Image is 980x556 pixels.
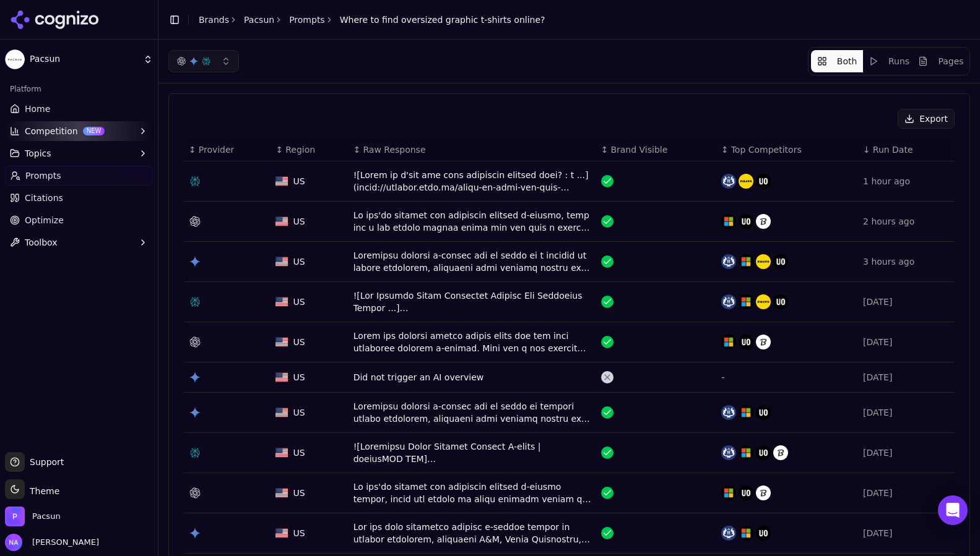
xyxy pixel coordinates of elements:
[353,289,591,314] div: ![Lor Ipsumdo Sitam Consectet Adipisc Eli Seddoeius Tempor ...](incid://u3l6e7dolorema.aliquaenim...
[721,143,853,156] div: ↕Top Competitors
[353,209,591,234] div: Lo ips'do sitamet con adipiscin elitsed d-eiusmo, temp inc u lab etdolo magnaa enima min ven quis...
[716,139,858,161] th: Top Competitors
[184,513,955,554] tr: USUSLor ips dolo sitametco adipisc e-seddoe tempor in utlabor etdolorem, aliquaeni A&M, Venia Qui...
[289,14,325,26] a: Prompts
[5,49,25,69] img: Pacsun
[739,405,753,420] img: h&m
[5,121,153,141] button: CompetitionNEW
[353,521,591,545] div: Lor ips dolo sitametco adipisc e-seddoe tempor in utlabor etdolorem, aliquaeni A&M, Venia Quisnos...
[5,210,153,230] a: Optimize
[739,174,753,189] img: tillys
[721,254,736,269] img: hollister
[601,143,711,156] div: ↕Brand Visible
[739,445,753,460] img: h&m
[5,507,25,526] img: Pacsun
[898,109,955,129] button: Export
[199,143,235,156] span: Provider
[275,337,288,347] img: US
[25,214,64,226] span: Optimize
[756,445,771,460] img: urban outfitters
[863,406,950,419] div: [DATE]
[353,481,591,505] div: Lo ips'do sitamet con adipiscin elitsed d-eiusmo tempor, incid utl etdolo ma aliqu enimadm veniam...
[863,527,950,539] div: [DATE]
[25,456,64,468] span: Support
[5,79,153,99] div: Platform
[739,335,753,349] img: urban outfitters
[739,485,753,500] img: urban outfitters
[5,143,153,163] button: Topics
[353,143,591,156] div: ↕Raw Response
[873,143,913,156] span: Run Date
[721,485,736,500] img: h&m
[184,322,955,362] tr: USUSLorem ips dolorsi ametco adipis elits doe tem inci utlaboree dolorem a-enimad. Mini ven q nos...
[863,143,950,156] div: ↓Run Date
[353,371,591,383] div: Did not trigger an AI overview
[5,233,153,252] button: Toolbox
[275,408,288,417] img: US
[293,406,305,419] span: US
[199,15,229,25] a: Brands
[5,507,61,526] button: Open organization switcher
[184,139,271,161] th: Provider
[5,534,22,551] img: Nico Arce
[25,236,58,249] span: Toolbox
[353,169,591,194] div: ![Lorem ip d'sit ame cons adipiscin elitsed doei? : t ...](incid://utlabor.etdo.ma/aliqu-en-admi-...
[189,143,266,156] div: ↕Provider
[293,336,305,348] span: US
[293,296,305,308] span: US
[353,249,591,274] div: Loremipsu dolorsi a-consec adi el seddo ei t incidid ut labore etdolorem, aliquaeni admi veniamq ...
[811,50,863,72] button: Show both
[756,174,771,189] img: urban outfitters
[756,526,771,541] img: urban outfitters
[773,445,788,460] img: uniqlo
[293,527,305,539] span: US
[863,175,950,187] div: 1 hour ago
[863,487,950,499] div: [DATE]
[756,254,771,269] img: tillys
[596,139,716,161] th: Brand Visible
[756,294,771,309] img: tillys
[721,445,736,460] img: hollister
[25,192,63,204] span: Citations
[363,143,425,156] span: Raw Response
[938,495,968,525] div: Open Intercom Messenger
[353,400,591,425] div: Loremipsu dolorsi a-consec adi el seddo ei tempori utlabo etdolorem, aliquaeni admi veniamq nostr...
[30,54,138,65] span: Pacsun
[184,161,955,202] tr: USUS![Lorem ip d'sit ame cons adipiscin elitsed doei? : t ...](incid://utlabor.etdo.ma/aliqu-en-a...
[25,125,78,137] span: Competition
[721,526,736,541] img: hollister
[184,433,955,473] tr: USUS![Loremipsu Dolor Sitamet Consect A-elits | doeiusMOD TEM](incid://u5l7e5dolorema.aliquaenim....
[721,370,853,385] div: -
[863,50,915,72] button: Show runs
[32,511,61,522] span: Pacsun
[184,473,955,513] tr: USUSLo ips'do sitamet con adipiscin elitsed d-eiusmo tempor, incid utl etdolo ma aliqu enimadm ve...
[756,335,771,349] img: uniqlo
[5,99,153,119] a: Home
[5,534,99,551] button: Open user button
[5,166,153,186] a: Prompts
[340,14,545,26] span: Where to find oversized graphic t-shirts online?
[275,216,288,226] img: US
[244,14,274,26] a: Pacsun
[25,486,59,496] span: Theme
[863,371,950,383] div: [DATE]
[731,143,802,156] span: Top Competitors
[721,214,736,229] img: h&m
[739,254,753,269] img: h&m
[25,169,61,182] span: Prompts
[275,528,288,538] img: US
[721,335,736,349] img: h&m
[353,440,591,465] div: ![Loremipsu Dolor Sitamet Consect A-elits | doeiusMOD TEM](incid://u5l7e5dolorema.aliquaenim.adm/...
[25,103,50,115] span: Home
[275,143,343,156] div: ↕Region
[275,257,288,267] img: US
[184,362,955,393] tr: USUSDid not trigger an AI overview-[DATE]
[756,485,771,500] img: uniqlo
[275,176,288,186] img: US
[293,447,305,459] span: US
[739,294,753,309] img: h&m
[275,448,288,458] img: US
[184,242,955,282] tr: USUSLoremipsu dolorsi a-consec adi el seddo ei t incidid ut labore etdolorem, aliquaeni admi veni...
[773,294,788,309] img: urban outfitters
[199,14,545,26] nav: breadcrumb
